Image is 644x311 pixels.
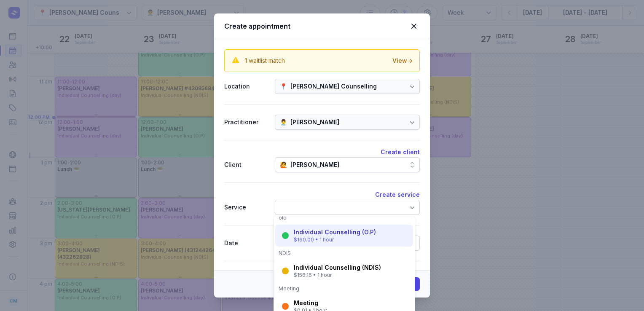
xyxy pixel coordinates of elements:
[392,56,413,65] div: View
[294,263,381,272] div: Individual Counselling (NDIS)
[280,81,287,91] div: 📍
[224,238,268,248] div: Date
[294,272,381,279] div: $156.16 • 1 hour
[279,214,410,221] div: old
[224,21,408,31] div: Create appointment
[245,56,285,65] div: 1 waitlist match
[294,299,327,307] div: Meeting
[279,250,410,257] div: NDIS
[375,190,420,200] button: Create service
[224,202,268,212] div: Service
[280,117,287,127] div: 👨‍⚕️
[294,236,376,243] div: $160.00 • 1 hour
[279,285,410,292] div: Meeting
[290,81,377,91] div: [PERSON_NAME] Counselling
[294,228,376,236] div: Individual Counselling (O.P)
[224,81,268,91] div: Location
[280,160,287,170] div: 🙋️
[381,147,420,157] button: Create client
[290,117,339,127] div: [PERSON_NAME]
[224,160,268,170] div: Client
[407,57,413,64] span: →
[224,117,268,127] div: Practitioner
